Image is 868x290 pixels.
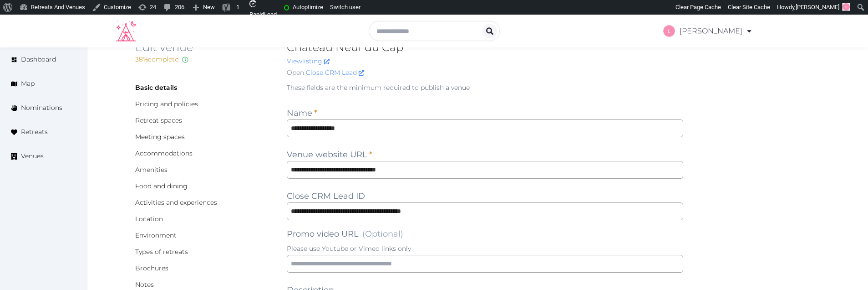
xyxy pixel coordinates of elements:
p: Please use Youtube or Vimeo links only [287,244,684,253]
span: Clear Site Cache [728,4,770,10]
a: Basic details [135,83,177,92]
a: Meeting spaces [135,133,185,141]
span: Open [287,68,304,78]
a: Environment [135,231,177,239]
label: Promo video URL [287,228,403,240]
span: Clear Page Cache [675,4,721,10]
span: Dashboard [21,55,56,64]
p: These fields are the minimum required to publish a venue [287,83,684,92]
a: Retreat spaces [135,116,182,124]
span: Venues [21,151,44,161]
span: (Optional) [362,229,403,239]
a: Activities and experiences [135,198,217,207]
a: [PERSON_NAME] [663,18,753,44]
label: Close CRM Lead ID [287,190,365,202]
span: Retreats [21,127,48,137]
h2: Chateau Neuf du Cap [287,40,684,55]
span: Nominations [21,103,62,113]
h2: Edit venue [135,40,272,55]
span: [PERSON_NAME] [796,4,839,10]
a: Brochures [135,264,168,272]
label: Venue website URL [287,148,372,161]
span: 1 [236,4,239,10]
a: Accommodations [135,149,193,157]
a: Types of retreats [135,248,188,256]
a: Pricing and policies [135,100,198,108]
a: Location [135,215,163,223]
span: Map [21,79,35,88]
a: Amenities [135,166,168,174]
a: Notes [135,280,154,289]
label: Name [287,107,317,119]
span: 38 % complete [135,55,178,63]
a: Close CRM Lead [306,68,364,78]
a: Viewlisting [287,57,330,65]
a: Food and dining [135,182,188,190]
